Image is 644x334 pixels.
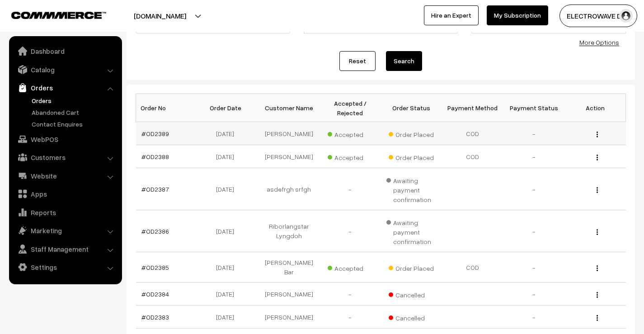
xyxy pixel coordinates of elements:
[259,145,320,168] td: [PERSON_NAME]
[386,174,437,204] span: Awaiting payment confirmation
[11,131,119,147] a: WebPOS
[29,108,119,117] a: Abandoned Cart
[11,168,119,184] a: Website
[328,151,373,162] span: Accepted
[197,122,259,145] td: [DATE]
[259,94,320,122] th: Customer Name
[389,288,434,300] span: Cancelled
[197,94,259,122] th: Order Date
[11,204,119,221] a: Reports
[442,122,503,145] td: COD
[389,127,434,139] span: Order Placed
[136,94,197,122] th: Order No
[141,227,169,235] a: #OD2386
[386,216,437,246] span: Awaiting payment confirmation
[503,252,565,282] td: -
[259,168,320,210] td: asdefrgh srfgh
[424,5,479,25] a: Hire an Expert
[259,122,320,145] td: [PERSON_NAME]
[328,127,373,139] span: Accepted
[11,43,119,59] a: Dashboard
[11,259,119,275] a: Settings
[141,153,169,160] a: #OD2388
[597,155,598,160] img: Menu
[381,94,442,122] th: Order Status
[320,168,381,210] td: -
[320,282,381,306] td: -
[259,282,320,306] td: [PERSON_NAME]
[11,241,119,257] a: Staff Management
[389,151,434,162] span: Order Placed
[141,313,169,321] a: #OD2383
[197,210,259,252] td: [DATE]
[141,290,169,298] a: #OD2384
[503,122,565,145] td: -
[442,94,503,122] th: Payment Method
[389,261,434,273] span: Order Placed
[11,61,119,78] a: Catalog
[11,186,119,202] a: Apps
[442,252,503,282] td: COD
[597,292,598,298] img: Menu
[197,145,259,168] td: [DATE]
[141,263,169,271] a: #OD2385
[597,229,598,235] img: Menu
[597,315,598,321] img: Menu
[320,306,381,329] td: -
[564,94,626,122] th: Action
[328,261,373,273] span: Accepted
[197,252,259,282] td: [DATE]
[197,168,259,210] td: [DATE]
[320,210,381,252] td: -
[259,210,320,252] td: Riborlangstar Lyngdoh
[579,38,619,46] a: More Options
[259,252,320,282] td: [PERSON_NAME] Bar
[597,132,598,137] img: Menu
[11,222,119,239] a: Marketing
[141,130,169,137] a: #OD2389
[503,168,565,210] td: -
[503,145,565,168] td: -
[197,306,259,329] td: [DATE]
[442,145,503,168] td: COD
[503,282,565,306] td: -
[259,306,320,329] td: [PERSON_NAME]
[487,5,548,25] a: My Subscription
[102,5,218,27] button: [DOMAIN_NAME]
[29,119,119,129] a: Contact Enquires
[503,306,565,329] td: -
[141,185,169,193] a: #OD2387
[11,9,90,20] a: COMMMERCE
[11,149,119,165] a: Customers
[11,80,119,96] a: Orders
[29,96,119,105] a: Orders
[503,210,565,252] td: -
[386,51,422,71] button: Search
[320,94,381,122] th: Accepted / Rejected
[559,5,637,27] button: ELECTROWAVE DE…
[597,265,598,271] img: Menu
[597,187,598,193] img: Menu
[503,94,565,122] th: Payment Status
[197,282,259,306] td: [DATE]
[339,51,376,71] a: Reset
[11,12,106,19] img: COMMMERCE
[389,311,434,323] span: Cancelled
[619,9,633,23] img: user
